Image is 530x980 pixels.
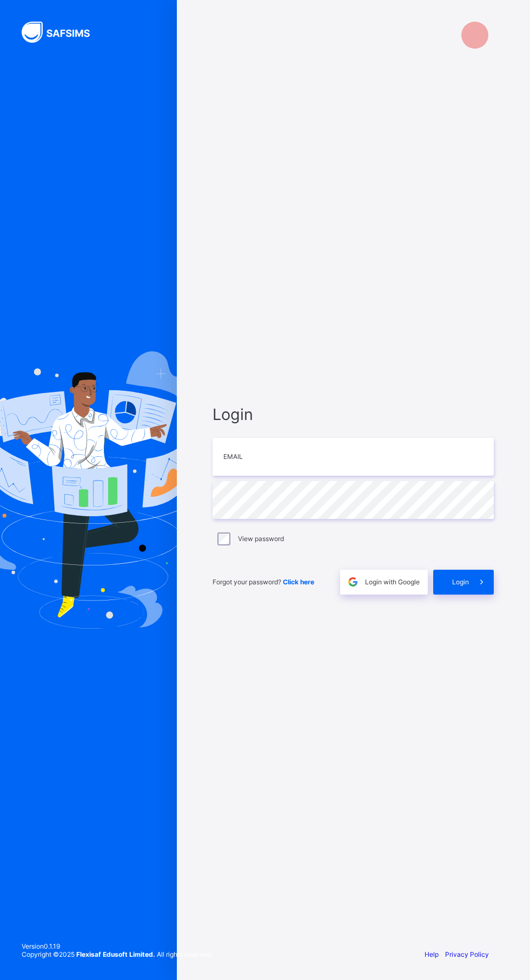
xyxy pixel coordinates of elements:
span: Login [213,405,494,424]
span: Copyright © 2025 All rights reserved. [22,950,213,958]
a: Help [425,950,439,958]
a: Click here [283,578,314,586]
span: Login [452,578,469,586]
span: Version 0.1.19 [22,942,213,950]
img: google.396cfc9801f0270233282035f929180a.svg [347,576,359,588]
img: SAFSIMS Logo [22,22,103,43]
a: Privacy Policy [445,950,489,958]
span: Login with Google [365,578,420,586]
label: View password [238,535,284,543]
strong: Flexisaf Edusoft Limited. [76,950,155,958]
span: Forgot your password? [213,578,314,586]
